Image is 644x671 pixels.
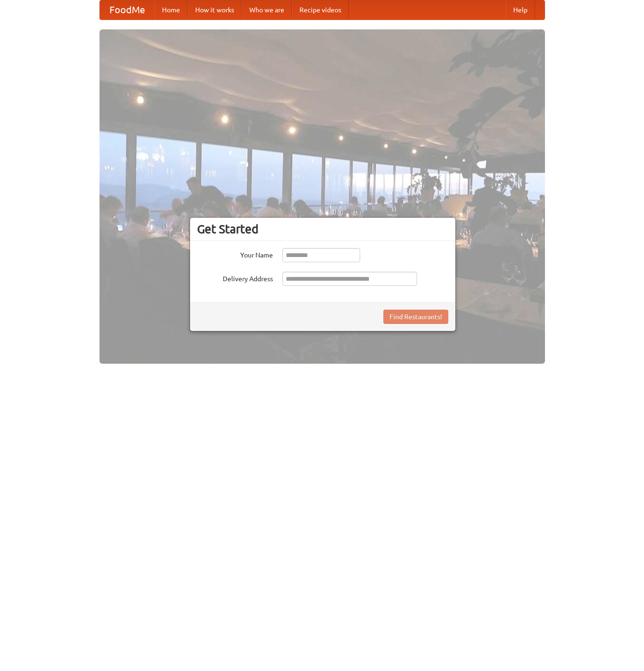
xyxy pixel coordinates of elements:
[383,310,448,324] button: Find Restaurants!
[292,0,349,19] a: Recipe videos
[100,0,154,19] a: FoodMe
[154,0,188,19] a: Home
[188,0,242,19] a: How it works
[242,0,292,19] a: Who we are
[506,0,535,19] a: Help
[197,222,448,236] h3: Get Started
[197,272,273,284] label: Delivery Address
[197,248,273,260] label: Your Name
